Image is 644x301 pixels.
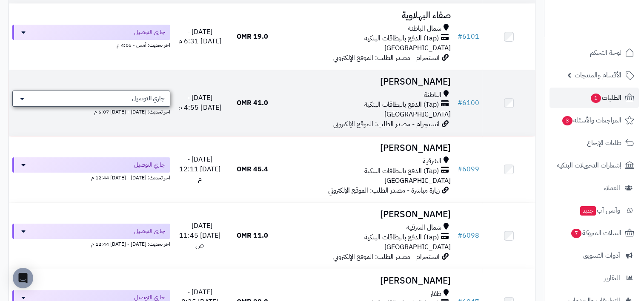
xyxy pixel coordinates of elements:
span: # [457,31,462,42]
span: (Tap) الدفع بالبطاقات البنكية [364,34,438,43]
div: اخر تحديث: [DATE] - [DATE] 12:44 م [12,173,170,182]
h3: [PERSON_NAME] [282,210,451,219]
span: (Tap) الدفع بالبطاقات البنكية [364,100,438,110]
span: العملاء [604,182,620,194]
span: جديد [580,206,596,216]
span: [GEOGRAPHIC_DATA] [384,43,450,53]
span: 41.0 OMR [237,98,268,108]
span: انستجرام - مصدر الطلب: الموقع الإلكتروني [333,252,439,262]
span: وآتس آب [579,204,620,216]
span: الباطنة [424,90,441,100]
a: لوحة التحكم [550,43,639,63]
a: إشعارات التحويلات البنكية [550,155,639,176]
span: ظفار [430,289,441,299]
div: اخر تحديث: [DATE] - [DATE] 6:07 م [12,107,170,116]
h3: [PERSON_NAME] [282,276,451,286]
span: انستجرام - مصدر الطلب: الموقع الإلكتروني [333,53,439,63]
span: التقارير [604,272,620,284]
span: زيارة مباشرة - مصدر الطلب: الموقع الإلكتروني [328,185,439,196]
a: المراجعات والأسئلة3 [550,110,639,131]
span: # [457,98,462,108]
span: شمال الباطنة [407,24,441,34]
span: 11.0 OMR [237,230,268,241]
span: الطلبات [590,92,621,104]
a: العملاء [550,178,639,198]
span: الأقسام والمنتجات [575,69,621,81]
span: أدوات التسويق [583,250,620,261]
span: (Tap) الدفع بالبطاقات البنكية [364,233,438,242]
span: # [457,230,462,241]
img: logo-2.png [586,23,636,41]
a: السلات المتروكة7 [550,223,639,243]
span: 7 [571,229,581,238]
span: [DATE] - [DATE] 11:45 ص [179,221,220,250]
span: (Tap) الدفع بالبطاقات البنكية [364,166,438,176]
span: انستجرام - مصدر الطلب: الموقع الإلكتروني [333,119,439,129]
span: الشرقية [422,156,441,166]
span: # [457,164,462,174]
span: جاري التوصيل [132,94,165,103]
span: 1 [591,94,601,103]
div: اخر تحديث: أمس - 4:05 م [12,40,170,49]
span: 19.0 OMR [237,31,268,42]
a: الطلبات1 [550,88,639,108]
span: [GEOGRAPHIC_DATA] [384,242,450,252]
span: إشعارات التحويلات البنكية [557,159,621,171]
span: جاري التوصيل [134,227,165,236]
a: التقارير [550,268,639,288]
a: #6099 [457,164,479,174]
a: طلبات الإرجاع [550,133,639,153]
span: طلبات الإرجاع [587,137,621,149]
span: جاري التوصيل [134,28,165,37]
span: لوحة التحكم [590,47,621,59]
h3: [PERSON_NAME] [282,143,451,153]
span: شمال الشرقية [406,223,441,233]
a: أدوات التسويق [550,245,639,266]
span: 3 [562,116,572,125]
a: وآتس آبجديد [550,200,639,221]
a: #6100 [457,98,479,108]
span: المراجعات والأسئلة [561,114,621,126]
h3: صفاء البهلاوية [282,11,451,20]
div: اخر تحديث: [DATE] - [DATE] 12:44 م [12,239,170,248]
div: Open Intercom Messenger [13,268,33,288]
a: #6098 [457,230,479,241]
span: 45.4 OMR [237,164,268,174]
span: [GEOGRAPHIC_DATA] [384,176,450,186]
a: #6101 [457,31,479,42]
span: السلات المتروكة [570,227,621,239]
span: [DATE] - [DATE] 6:31 م [178,27,221,47]
span: [GEOGRAPHIC_DATA] [384,109,450,119]
h3: [PERSON_NAME] [282,77,451,87]
span: [DATE] - [DATE] 12:11 م [179,154,220,184]
span: [DATE] - [DATE] 4:55 م [178,93,221,113]
span: جاري التوصيل [134,161,165,169]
